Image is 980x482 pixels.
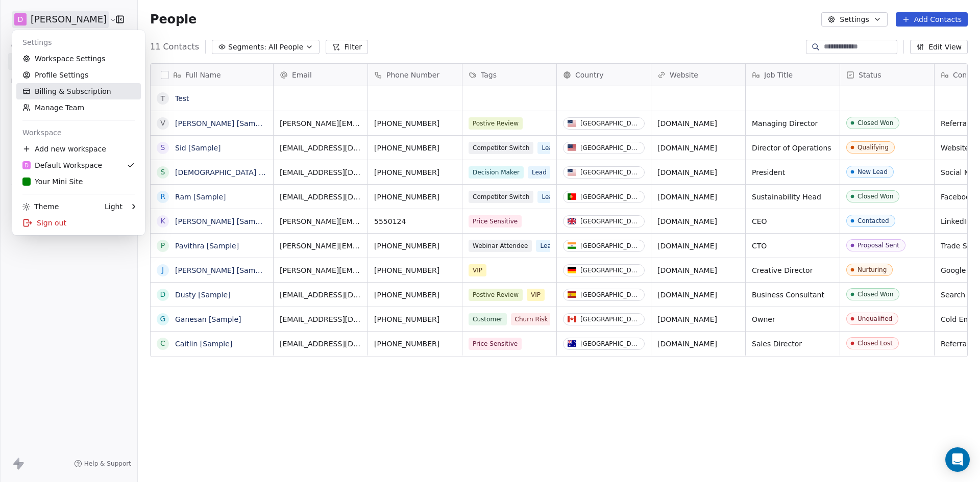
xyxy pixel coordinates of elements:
div: Sign out [16,215,141,231]
a: Profile Settings [16,67,141,83]
a: Workspace Settings [16,50,141,67]
a: Manage Team [16,99,141,116]
div: Your Mini Site [22,176,83,187]
div: Workspace [16,124,141,141]
div: Settings [16,34,141,50]
div: Default Workspace [22,160,102,170]
span: D [24,162,29,169]
a: Billing & Subscription [16,83,141,99]
div: Add new workspace [16,141,141,157]
div: Theme [22,201,59,212]
div: Light [105,201,122,212]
